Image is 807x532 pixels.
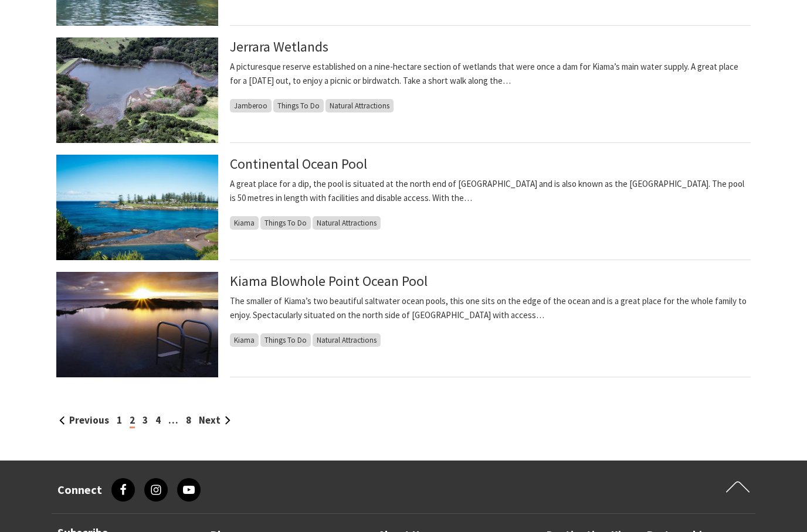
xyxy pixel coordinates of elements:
[186,414,191,427] a: 8
[59,414,109,427] a: Previous
[230,216,259,230] span: Kiama
[260,333,311,347] span: Things To Do
[56,37,218,143] img: Jerrara Dam
[313,216,381,230] span: Natural Attractions
[260,216,311,230] span: Things To Do
[230,99,272,112] span: Jamberoo
[230,155,367,173] a: Continental Ocean Pool
[313,333,381,347] span: Natural Attractions
[168,414,178,427] span: …
[230,177,751,205] p: A great place for a dip, the pool is situated at the north end of [GEOGRAPHIC_DATA] and is also k...
[230,60,751,88] p: A picturesque reserve established on a nine-hectare section of wetlands that were once a dam for ...
[155,414,161,427] a: 4
[57,483,102,497] h3: Connect
[117,414,122,427] a: 1
[130,414,135,428] span: 2
[230,294,751,322] p: The smaller of Kiama’s two beautiful saltwater ocean pools, this one sits on the edge of the ocea...
[56,272,218,377] img: Blowhole Point Rock Pool
[230,37,328,56] a: Jerrara Wetlands
[199,414,230,427] a: Next
[56,155,218,260] img: Continental Rock Pool
[143,414,148,427] a: 3
[273,99,324,112] span: Things To Do
[230,272,428,290] a: Kiama Blowhole Point Ocean Pool
[325,99,394,112] span: Natural Attractions
[230,333,259,347] span: Kiama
